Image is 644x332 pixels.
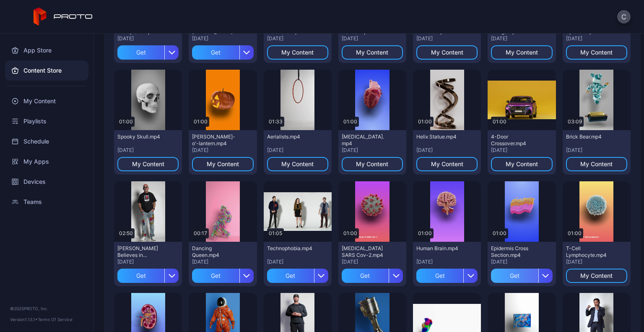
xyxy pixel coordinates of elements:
[281,161,314,167] div: My Content
[342,269,403,283] button: Get
[566,133,612,140] div: Brick Bear.mp4
[192,45,253,60] button: Get
[491,259,552,265] div: [DATE]
[431,49,463,56] div: My Content
[132,161,164,167] div: My Content
[117,157,179,171] button: My Content
[5,40,88,60] a: App Store
[580,49,613,56] div: My Content
[267,133,313,140] div: Aerialists.mp4
[416,133,462,140] div: Helix Statue.mp4
[267,147,328,154] div: [DATE]
[416,259,478,265] div: [DATE]
[342,157,403,171] button: My Content
[491,245,537,259] div: Epidermis Cross Section.mp4
[342,147,403,154] div: [DATE]
[192,147,253,154] div: [DATE]
[267,45,328,60] button: My Content
[491,133,537,147] div: 4-Door Crossover.mp4
[207,161,239,167] div: My Content
[192,45,239,60] div: Get
[5,91,88,111] a: My Content
[491,269,552,283] button: Get
[566,269,627,283] button: My Content
[117,259,179,265] div: [DATE]
[416,45,478,60] button: My Content
[416,269,478,283] button: Get
[192,157,253,171] button: My Content
[192,133,238,147] div: Jack-o'-lantern.mp4
[192,245,238,259] div: Dancing Queen.mp4
[117,45,164,60] div: Get
[117,133,164,140] div: Spooky Skull.mp4
[10,305,83,312] div: © 2025 PROTO, Inc.
[491,147,552,154] div: [DATE]
[192,269,239,283] div: Get
[416,269,463,283] div: Get
[566,147,627,154] div: [DATE]
[117,245,164,259] div: Howie Mandel Believes in Proto.mp4
[117,45,179,60] button: Get
[342,259,403,265] div: [DATE]
[566,259,627,265] div: [DATE]
[267,245,313,252] div: Technophobia.mp4
[267,269,328,283] button: Get
[416,245,462,252] div: Human Brain.mp4
[491,269,538,283] div: Get
[267,269,314,283] div: Get
[491,157,552,171] button: My Content
[192,269,253,283] button: Get
[117,35,179,42] div: [DATE]
[342,45,403,60] button: My Content
[566,245,612,259] div: T-Cell Lymphocyte.mp4
[267,259,328,265] div: [DATE]
[416,35,478,42] div: [DATE]
[5,192,88,212] a: Teams
[617,10,631,24] button: C
[117,269,164,283] div: Get
[192,35,253,42] div: [DATE]
[566,157,627,171] button: My Content
[416,157,478,171] button: My Content
[342,35,403,42] div: [DATE]
[491,45,552,60] button: My Content
[10,317,38,322] span: Version 1.13.1 •
[431,161,463,167] div: My Content
[566,35,627,42] div: [DATE]
[506,161,538,167] div: My Content
[566,45,627,60] button: My Content
[117,147,179,154] div: [DATE]
[416,147,478,154] div: [DATE]
[117,269,179,283] button: Get
[342,269,389,283] div: Get
[281,49,314,56] div: My Content
[5,111,88,131] a: Playlists
[506,49,538,56] div: My Content
[267,35,328,42] div: [DATE]
[580,161,613,167] div: My Content
[5,60,88,81] a: Content Store
[38,317,73,322] a: Terms Of Service
[5,152,88,172] a: My Apps
[342,245,388,259] div: Covid-19 SARS Cov-2.mp4
[342,133,388,147] div: Human Heart.mp4
[356,49,388,56] div: My Content
[356,161,388,167] div: My Content
[5,172,88,192] a: Devices
[491,35,552,42] div: [DATE]
[580,272,613,279] div: My Content
[192,259,253,265] div: [DATE]
[267,157,328,171] button: My Content
[5,131,88,152] a: Schedule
